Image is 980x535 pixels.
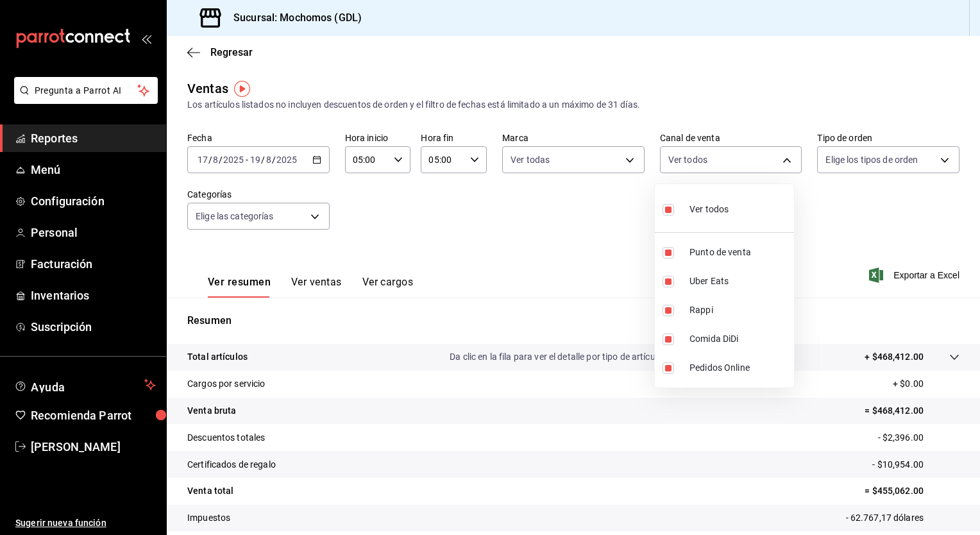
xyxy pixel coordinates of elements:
span: Ver todos [689,203,729,216]
img: Marcador de información sobre herramientas [234,81,250,97]
span: Uber Eats [689,275,789,288]
span: Comida DiDi [689,332,789,346]
span: Pedidos Online [689,361,789,375]
span: Punto de venta [689,246,789,259]
span: Rappi [689,303,789,317]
